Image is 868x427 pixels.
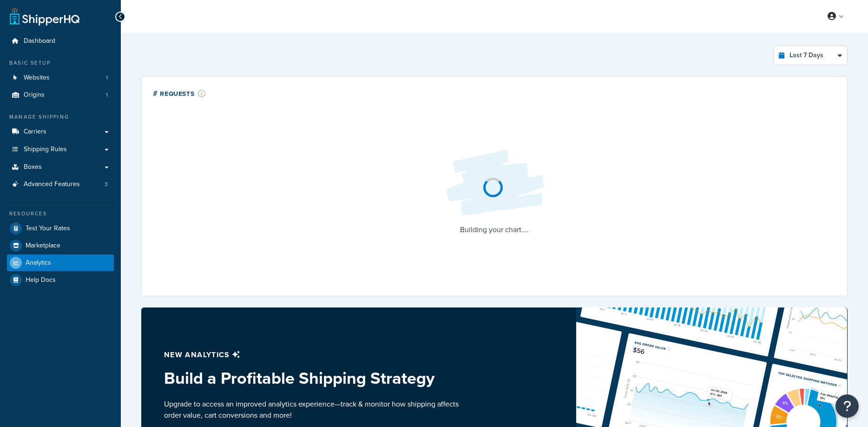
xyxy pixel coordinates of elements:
span: 3 [105,180,108,188]
span: Origins [24,91,45,99]
a: Dashboard [7,33,114,50]
a: Websites1 [7,69,114,87]
span: Analytics [26,259,51,267]
span: Shipping Rules [24,146,67,153]
li: Websites [7,69,114,87]
span: Dashboard [24,37,55,45]
a: Help Docs [7,272,114,288]
a: Advanced Features3 [7,176,114,193]
button: Open Resource Center [835,394,859,418]
a: Analytics [7,254,114,271]
h3: Build a Profitable Shipping Strategy [164,369,472,387]
div: # Requests [153,88,206,99]
span: Help Docs [26,276,56,284]
a: Boxes [7,159,114,176]
a: Origins1 [7,87,114,104]
a: Marketplace [7,237,114,254]
p: New analytics [164,348,472,361]
span: Marketplace [26,242,60,250]
span: Advanced Features [24,180,80,188]
p: Building your chart.... [439,223,550,236]
span: Carriers [24,128,46,136]
a: Test Your Rates [7,220,114,237]
span: 1 [106,74,108,82]
img: Loading... [439,142,550,223]
a: Shipping Rules [7,141,114,158]
span: Boxes [24,163,42,171]
a: Carriers [7,123,114,140]
div: Resources [7,210,114,218]
span: Websites [24,74,50,82]
div: Manage Shipping [7,113,114,121]
div: Basic Setup [7,59,114,67]
li: Advanced Features [7,176,114,193]
span: 1 [106,91,108,99]
p: Upgrade to access an improved analytics experience—track & monitor how shipping affects order val... [164,399,472,421]
li: Origins [7,87,114,104]
span: Test Your Rates [26,225,70,233]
